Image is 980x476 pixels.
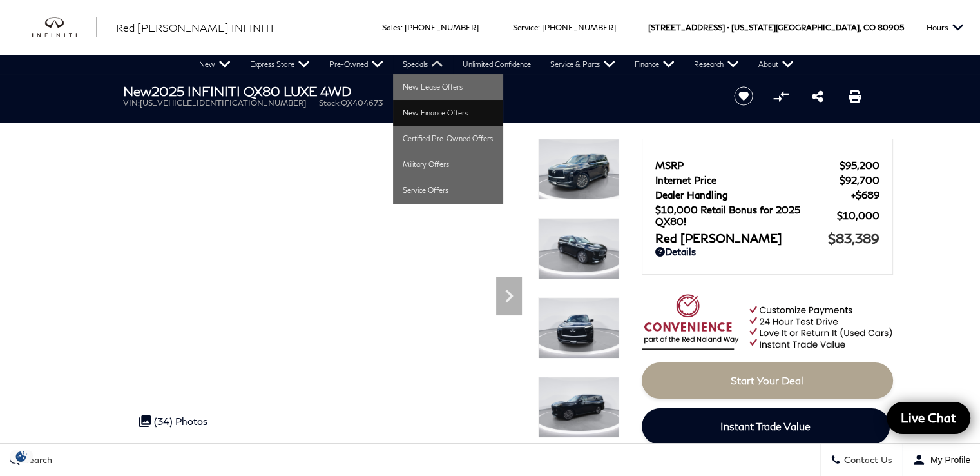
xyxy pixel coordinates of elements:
a: Specials [393,55,453,74]
span: Instant Trade Value [720,420,811,432]
span: MSRP [655,159,840,171]
nav: Main Navigation [189,55,803,74]
span: Search [20,455,52,466]
a: Red [PERSON_NAME] INFINITI [116,20,274,35]
span: Internet Price [655,174,840,186]
button: Open user profile menu [903,444,980,476]
span: $92,700 [840,174,879,186]
strong: New [123,83,151,99]
button: Compare Vehicle [771,86,791,106]
img: Opt-Out Icon [6,450,36,463]
a: Instant Trade Value [642,408,890,444]
a: New Finance Offers [393,100,503,126]
a: New [189,55,240,74]
a: Certified Pre-Owned Offers [393,126,503,152]
img: New 2025 BLACK OBSIDIAN INFINITI LUXE 4WD image 4 [538,377,619,438]
a: Unlimited Confidence [453,55,541,74]
span: Service [513,23,538,32]
button: Save vehicle [729,86,758,106]
span: Stock: [319,98,341,108]
a: Military Offers [393,152,503,177]
span: : [538,23,540,32]
a: [PHONE_NUMBER] [405,23,479,32]
span: : [401,23,403,32]
a: Print this New 2025 INFINITI QX80 LUXE 4WD [849,88,861,104]
a: infiniti [32,17,97,38]
span: [US_VEHICLE_IDENTIFICATION_NUMBER] [140,98,306,108]
a: $10,000 Retail Bonus for 2025 QX80! $10,000 [655,204,879,227]
span: Start Your Deal [731,374,803,386]
span: QX404673 [341,98,383,108]
a: Live Chat [887,402,970,434]
span: Red [PERSON_NAME] INFINITI [116,21,274,34]
img: New 2025 BLACK OBSIDIAN INFINITI LUXE 4WD image 2 [538,218,619,279]
a: New Lease Offers [393,74,503,100]
span: $10,000 [837,210,879,221]
span: VIN: [123,98,140,108]
span: Red [PERSON_NAME] [655,231,828,245]
span: $689 [851,189,879,201]
div: (34) Photos [133,409,214,433]
span: $95,200 [840,159,879,171]
a: Research [684,55,749,74]
a: Express Store [240,55,320,74]
a: [STREET_ADDRESS] • [US_STATE][GEOGRAPHIC_DATA], CO 80905 [648,23,904,32]
img: INFINITI [32,17,97,38]
a: [PHONE_NUMBER] [542,23,616,32]
a: Share this New 2025 INFINITI QX80 LUXE 4WD [812,88,823,104]
a: Start Your Deal [642,362,893,399]
span: $83,389 [828,230,879,246]
span: My Profile [925,455,970,465]
img: New 2025 BLACK OBSIDIAN INFINITI LUXE 4WD image 1 [538,139,619,200]
img: New 2025 BLACK OBSIDIAN INFINITI LUXE 4WD image 3 [538,297,619,359]
a: About [749,55,803,74]
a: Service & Parts [541,55,625,74]
a: MSRP $95,200 [655,159,879,171]
span: $10,000 Retail Bonus for 2025 QX80! [655,204,837,227]
a: Internet Price $92,700 [655,174,879,186]
div: Next [496,277,522,315]
span: Dealer Handling [655,189,851,201]
span: Contact Us [841,455,892,466]
h1: 2025 INFINITI QX80 LUXE 4WD [123,84,713,98]
span: Sales [382,23,401,32]
span: Live Chat [894,410,963,426]
a: Red [PERSON_NAME] $83,389 [655,230,879,246]
a: Pre-Owned [320,55,393,74]
a: Dealer Handling $689 [655,189,879,201]
a: Service Offers [393,177,503,203]
section: Click to Open Cookie Consent Modal [6,450,36,463]
a: Finance [625,55,684,74]
a: Details [655,246,879,257]
iframe: Interactive Walkaround/Photo gallery of the vehicle/product [123,139,528,443]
